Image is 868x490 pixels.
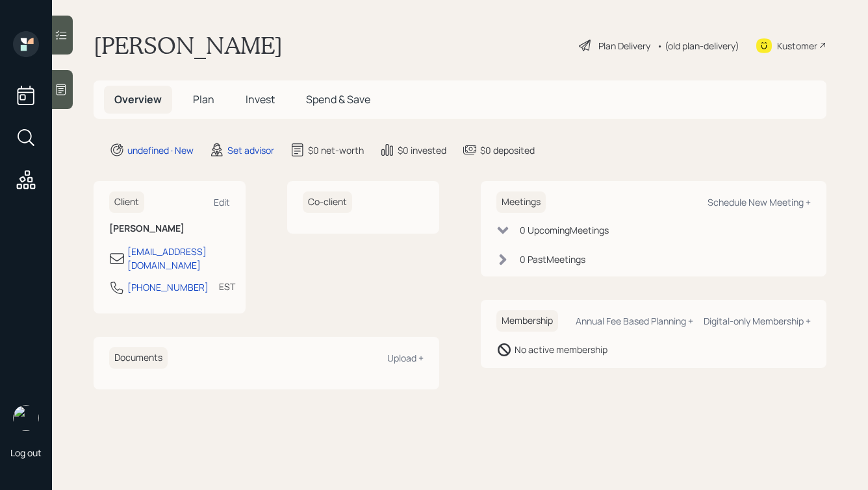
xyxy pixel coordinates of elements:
div: $0 invested [398,143,446,157]
h6: Documents [109,347,168,369]
div: Plan Delivery [598,39,650,53]
span: Overview [114,92,162,106]
span: Spend & Save [306,92,370,106]
div: undefined · New [127,143,194,157]
span: Invest [246,92,275,106]
h6: Membership [496,310,558,332]
h6: Client [109,191,144,213]
div: No active membership [515,343,607,356]
div: 0 Past Meeting s [520,252,585,266]
div: 0 Upcoming Meeting s [520,223,609,237]
div: Set advisor [227,143,274,157]
h1: [PERSON_NAME] [94,31,283,60]
span: Plan [193,92,214,106]
div: Log out [10,447,42,459]
h6: [PERSON_NAME] [109,223,230,234]
div: Edit [214,196,230,208]
div: Kustomer [777,39,817,53]
div: $0 net-worth [308,143,364,157]
div: Schedule New Meeting + [708,196,811,208]
h6: Meetings [496,191,546,213]
div: $0 deposited [480,143,535,157]
div: Annual Fee Based Planning + [576,315,693,327]
div: [PHONE_NUMBER] [127,280,209,294]
div: • (old plan-delivery) [657,39,739,53]
img: hunter_neumayer.jpg [13,405,39,431]
div: Upload + [387,352,424,364]
div: EST [219,280,235,293]
div: Digital-only Membership + [704,315,811,327]
div: [EMAIL_ADDRESS][DOMAIN_NAME] [127,245,230,272]
h6: Co-client [303,191,352,213]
